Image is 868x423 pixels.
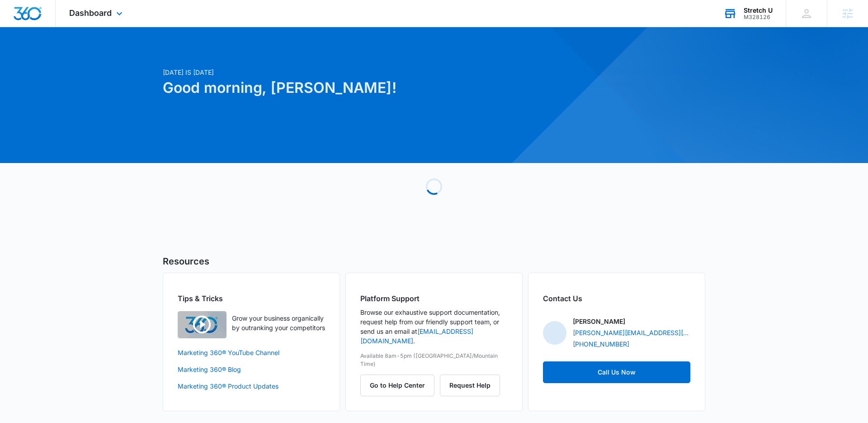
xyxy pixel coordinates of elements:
[360,381,440,389] a: Go to Help Center
[178,381,325,391] a: Marketing 360® Product Updates
[69,8,112,18] span: Dashboard
[440,375,500,396] button: Request Help
[744,14,773,20] div: account id
[360,375,434,396] button: Go to Help Center
[543,293,690,304] h2: Contact Us
[163,77,521,99] h1: Good morning, [PERSON_NAME]!
[573,317,625,326] p: [PERSON_NAME]
[543,321,566,345] img: Cody McCoy
[163,255,705,268] h5: Resources
[232,313,325,332] p: Grow your business organically by outranking your competitors
[440,381,500,389] a: Request Help
[163,67,521,77] p: [DATE] is [DATE]
[543,361,690,383] a: Call Us Now
[178,365,325,374] a: Marketing 360® Blog
[178,348,325,357] a: Marketing 360® YouTube Channel
[360,308,508,346] p: Browse our exhaustive support documentation, request help from our friendly support team, or send...
[178,311,226,338] img: Quick Overview Video
[744,7,773,14] div: account name
[178,293,325,304] h2: Tips & Tricks
[360,352,508,368] p: Available 8am-5pm ([GEOGRAPHIC_DATA]/Mountain Time)
[573,339,629,349] a: [PHONE_NUMBER]
[360,293,508,304] h2: Platform Support
[573,328,690,337] a: [PERSON_NAME][EMAIL_ADDRESS][PERSON_NAME][DOMAIN_NAME]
